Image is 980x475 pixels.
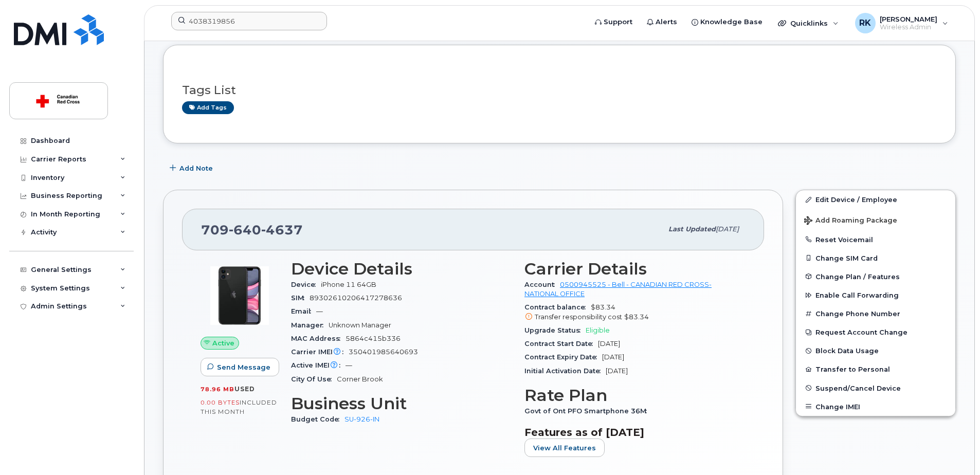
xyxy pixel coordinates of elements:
h3: Carrier Details [524,260,746,278]
button: View All Features [524,439,605,457]
span: [DATE] [716,225,739,233]
span: Eligible [586,326,610,334]
span: SIM [291,294,310,302]
span: City Of Use [291,375,337,383]
button: Block Data Usage [796,341,955,360]
span: Transfer responsibility cost [535,313,622,321]
span: Manager [291,321,329,329]
span: Contract Expiry Date [524,353,602,361]
h3: Features as of [DATE] [524,426,746,439]
span: [PERSON_NAME] [880,15,937,23]
button: Change Plan / Features [796,267,955,286]
button: Add Roaming Package [796,209,955,230]
a: Alerts [640,12,684,32]
button: Change SIM Card [796,249,955,267]
button: Suspend/Cancel Device [796,379,955,397]
button: Enable Call Forwarding [796,286,955,304]
span: Account [524,281,560,288]
button: Send Message [201,358,279,376]
button: Add Note [163,159,222,177]
button: Transfer to Personal [796,360,955,378]
div: Reza Khorrami [848,13,955,33]
span: Enable Call Forwarding [815,291,899,299]
a: Support [588,12,640,32]
span: [DATE] [598,340,620,348]
span: 640 [229,222,261,238]
span: Device [291,281,321,288]
span: 89302610206417278636 [310,294,402,302]
span: Contract Start Date [524,340,598,348]
span: Last updated [668,225,716,233]
a: Edit Device / Employee [796,190,955,209]
span: Carrier IMEI [291,348,349,356]
span: [DATE] [602,353,624,361]
span: — [346,361,352,369]
span: Upgrade Status [524,326,586,334]
a: Add tags [182,101,234,114]
span: used [234,385,255,393]
span: 350401985640693 [349,348,418,356]
h3: Rate Plan [524,386,746,405]
span: Add Note [179,163,213,173]
span: iPhone 11 64GB [321,281,376,288]
span: RK [859,17,871,29]
span: Alerts [656,17,677,27]
span: Wireless Admin [880,23,937,31]
button: Change IMEI [796,397,955,416]
a: SU-926-IN [344,415,379,423]
span: Corner Brook [337,375,383,383]
span: Change Plan / Features [815,272,900,280]
span: 709 [201,222,303,238]
span: Budget Code [291,415,344,423]
span: Support [604,17,632,27]
span: Unknown Manager [329,321,391,329]
span: Email [291,307,316,315]
span: Contract balance [524,303,591,311]
h3: Business Unit [291,394,512,413]
button: Reset Voicemail [796,230,955,249]
span: included this month [201,398,277,415]
span: Send Message [217,362,270,372]
span: 0.00 Bytes [201,399,240,406]
span: Knowledge Base [700,17,763,27]
span: 4637 [261,222,303,238]
span: 5864c415b336 [346,335,401,342]
a: Knowledge Base [684,12,770,32]
span: MAC Address [291,335,346,342]
span: 78.96 MB [201,386,234,393]
span: Add Roaming Package [804,216,897,226]
span: $83.34 [624,313,649,321]
span: Active IMEI [291,361,346,369]
span: $83.34 [524,303,746,322]
div: Quicklinks [771,13,846,33]
input: Find something... [171,12,327,30]
span: — [316,307,323,315]
span: Govt of Ont PFO Smartphone 36M [524,407,652,415]
span: Suspend/Cancel Device [815,384,901,392]
span: View All Features [533,443,596,453]
h3: Tags List [182,84,937,97]
span: Quicklinks [790,19,828,27]
button: Request Account Change [796,323,955,341]
span: [DATE] [606,367,628,375]
span: Initial Activation Date [524,367,606,375]
span: Active [212,338,234,348]
button: Change Phone Number [796,304,955,323]
h3: Device Details [291,260,512,278]
a: 0500945525 - Bell - CANADIAN RED CROSS- NATIONAL OFFICE [524,281,712,298]
img: iPhone_11.jpg [209,265,270,326]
